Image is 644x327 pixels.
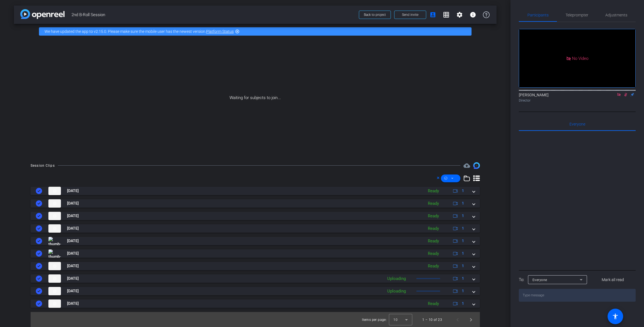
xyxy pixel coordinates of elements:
[384,288,409,294] div: Uploading
[48,224,61,233] img: thumb-nail
[364,13,386,17] span: Back to project
[67,238,79,244] span: [DATE]
[612,313,619,320] mat-icon: accessibility
[48,237,61,245] img: thumb-nail
[463,162,470,169] mat-icon: cloud_upload
[67,250,79,256] span: [DATE]
[425,250,442,257] div: Ready
[462,188,464,194] span: 1
[359,11,391,19] button: Back to project
[425,200,442,207] div: Ready
[31,224,480,233] mat-expansion-panel-header: thumb-nail[DATE]Ready1
[456,11,463,18] mat-icon: settings
[67,225,79,231] span: [DATE]
[425,238,442,244] div: Ready
[394,11,426,19] button: Send invite
[48,249,61,258] img: thumb-nail
[462,301,464,306] span: 1
[572,56,588,61] span: No Video
[31,287,480,295] mat-expansion-panel-header: thumb-nail[DATE]Uploading1
[20,9,65,19] img: app-logo
[462,263,464,269] span: 1
[67,263,79,269] span: [DATE]
[67,213,79,219] span: [DATE]
[590,275,636,285] button: Mark all read
[235,29,240,34] mat-icon: highlight_off
[39,27,472,36] div: We have updated the app to v2.15.0. Please make sure the mobile user has the newest version.
[425,225,442,232] div: Ready
[462,200,464,206] span: 1
[31,249,480,258] mat-expansion-panel-header: thumb-nail[DATE]Ready1
[67,276,79,281] span: [DATE]
[31,262,480,270] mat-expansion-panel-header: thumb-nail[DATE]Ready1
[430,11,436,18] mat-icon: account_box
[48,274,61,283] img: thumb-nail
[67,188,79,194] span: [DATE]
[462,213,464,219] span: 1
[443,11,450,18] mat-icon: grid_on
[425,301,442,307] div: Ready
[519,277,524,283] div: To:
[31,199,480,208] mat-expansion-panel-header: thumb-nail[DATE]Ready1
[463,162,470,169] span: Destinations for your clips
[470,11,476,18] mat-icon: info
[566,13,588,17] span: Teleprompter
[462,288,464,294] span: 1
[206,29,234,34] a: Platform Status
[451,313,464,326] button: Previous page
[402,13,418,17] span: Send invite
[48,287,61,295] img: thumb-nail
[14,39,497,157] div: Waiting for subjects to join...
[67,200,79,206] span: [DATE]
[31,237,480,245] mat-expansion-panel-header: thumb-nail[DATE]Ready1
[527,13,549,17] span: Participants
[425,263,442,269] div: Ready
[67,288,79,294] span: [DATE]
[462,250,464,256] span: 1
[519,92,636,103] div: [PERSON_NAME]
[462,238,464,244] span: 1
[602,277,624,283] span: Mark all read
[464,313,478,326] button: Next page
[462,276,464,281] span: 1
[48,212,61,220] img: thumb-nail
[31,299,480,308] mat-expansion-panel-header: thumb-nail[DATE]Ready1
[473,162,480,169] img: Session clips
[422,317,442,323] div: 1 – 10 of 23
[519,98,636,103] div: Director
[532,278,547,282] span: Everyone
[425,213,442,219] div: Ready
[48,187,61,195] img: thumb-nail
[31,187,480,195] mat-expansion-panel-header: thumb-nail[DATE]Ready1
[384,276,409,282] div: Uploading
[462,225,464,231] span: 1
[48,262,61,270] img: thumb-nail
[31,274,480,283] mat-expansion-panel-header: thumb-nail[DATE]Uploading1
[605,13,627,17] span: Adjustments
[569,122,585,126] span: Everyone
[31,163,55,168] div: Session Clips
[71,9,356,20] span: 2nd B-Roll Session
[31,212,480,220] mat-expansion-panel-header: thumb-nail[DATE]Ready1
[48,299,61,308] img: thumb-nail
[48,199,61,208] img: thumb-nail
[67,301,79,306] span: [DATE]
[362,317,387,323] div: Items per page:
[425,188,442,194] div: Ready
